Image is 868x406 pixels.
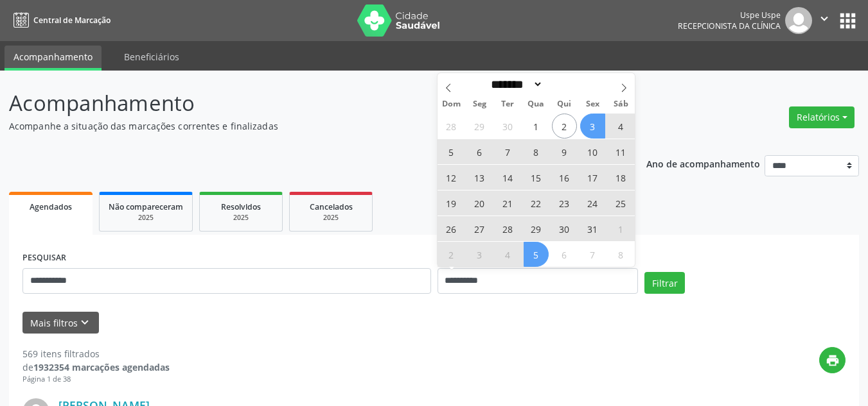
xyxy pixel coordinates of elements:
a: Acompanhamento [4,46,102,71]
span: Novembro 8, 2025 [608,242,633,267]
div: Página 1 de 38 [22,374,170,385]
span: Outubro 29, 2025 [524,216,549,241]
p: Acompanhamento [9,87,604,119]
span: Outubro 6, 2025 [467,139,492,164]
button: Mais filtroskeyboard_arrow_down [22,312,99,334]
span: Qui [550,100,578,108]
span: Outubro 16, 2025 [552,165,577,190]
i:  [817,12,831,26]
span: Outubro 30, 2025 [552,216,577,241]
a: Beneficiários [115,46,188,68]
strong: 1932354 marcações agendadas [33,361,170,373]
span: Outubro 18, 2025 [608,165,633,190]
span: Central de Marcação [33,15,111,26]
span: Outubro 31, 2025 [580,216,605,241]
div: de [22,360,170,374]
span: Resolvidos [221,201,261,212]
span: Outubro 28, 2025 [495,216,520,241]
span: Novembro 6, 2025 [552,242,577,267]
span: Cancelados [310,201,353,212]
button: Relatórios [789,106,855,128]
span: Outubro 26, 2025 [439,216,464,241]
span: Outubro 20, 2025 [467,190,492,216]
span: Outubro 8, 2025 [524,139,549,164]
span: Outubro 27, 2025 [467,216,492,241]
span: Novembro 3, 2025 [467,242,492,267]
span: Outubro 3, 2025 [580,114,605,139]
span: Não compareceram [109,201,183,212]
span: Outubro 21, 2025 [495,190,520,216]
label: PESQUISAR [22,248,66,268]
span: Qua [522,100,550,108]
span: Outubro 5, 2025 [439,139,464,164]
span: Setembro 28, 2025 [439,114,464,139]
span: Outubro 10, 2025 [580,139,605,164]
span: Outubro 12, 2025 [439,165,464,190]
div: 569 itens filtrados [22,347,170,360]
span: Outubro 25, 2025 [608,190,633,216]
span: Setembro 30, 2025 [495,114,520,139]
button:  [812,7,837,34]
div: Uspe Uspe [678,10,781,21]
p: Ano de acompanhamento [646,155,760,171]
span: Novembro 1, 2025 [608,216,633,241]
span: Outubro 24, 2025 [580,190,605,216]
span: Seg [465,100,493,108]
div: 2025 [109,213,183,223]
span: Novembro 2, 2025 [439,242,464,267]
span: Outubro 11, 2025 [608,139,633,164]
span: Outubro 2, 2025 [552,114,577,139]
span: Outubro 17, 2025 [580,165,605,190]
button: apps [837,10,859,32]
span: Novembro 5, 2025 [524,242,549,267]
span: Outubro 14, 2025 [495,165,520,190]
button: Filtrar [644,272,685,294]
button: print [819,347,846,373]
span: Agendados [30,201,72,212]
span: Sex [578,100,607,108]
span: Recepcionista da clínica [678,21,781,31]
span: Outubro 22, 2025 [524,190,549,216]
span: Novembro 4, 2025 [495,242,520,267]
span: Outubro 19, 2025 [439,190,464,216]
span: Setembro 29, 2025 [467,114,492,139]
span: Outubro 7, 2025 [495,139,520,164]
span: Outubro 1, 2025 [524,114,549,139]
span: Outubro 4, 2025 [608,114,633,139]
a: Central de Marcação [9,10,111,31]
input: Year [543,78,585,91]
span: Novembro 7, 2025 [580,242,605,267]
div: 2025 [299,213,363,223]
i: print [826,353,840,368]
span: Outubro 9, 2025 [552,139,577,164]
span: Dom [438,100,466,108]
span: Ter [493,100,522,108]
i: keyboard_arrow_down [78,316,92,330]
span: Outubro 13, 2025 [467,165,492,190]
p: Acompanhe a situação das marcações correntes e finalizadas [9,119,604,133]
span: Outubro 15, 2025 [524,165,549,190]
span: Sáb [607,100,635,108]
div: 2025 [209,213,273,223]
select: Month [487,78,544,91]
span: Outubro 23, 2025 [552,190,577,216]
img: img [785,7,812,34]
